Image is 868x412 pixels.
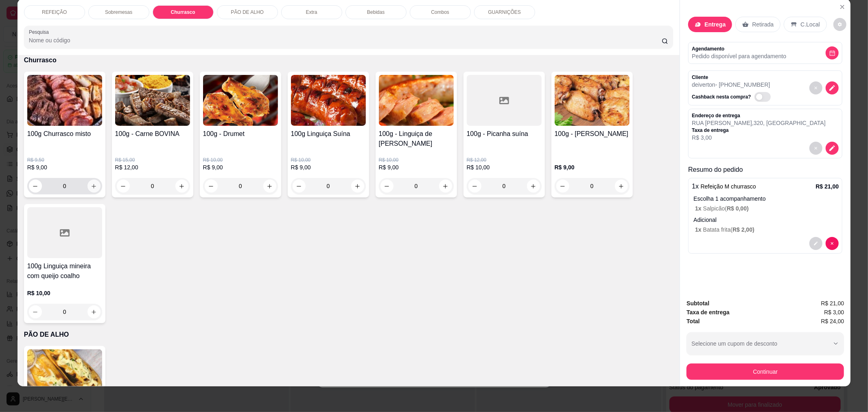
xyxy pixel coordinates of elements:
span: R$ 21,00 [821,299,844,308]
h4: 100g - [PERSON_NAME] [555,129,630,139]
button: decrease-product-quantity [833,18,846,31]
span: R$ 24,00 [821,317,844,326]
h4: 100g - Carne BOVINA [115,129,190,139]
p: Churrasco [24,55,673,65]
p: Entrega [704,20,726,28]
p: R$ 10,00 [291,157,366,163]
p: REFEIÇÃO [42,9,67,15]
button: increase-product-quantity [87,305,101,318]
button: increase-product-quantity [351,180,364,193]
button: increase-product-quantity [175,180,188,193]
p: R$ 3,00 [692,134,826,142]
p: Sobremesas [105,9,132,15]
span: 1 x [695,226,703,233]
button: Selecione um cupom de desconto [687,332,844,355]
p: deiverton - [PHONE_NUMBER] [692,81,774,89]
button: decrease-product-quantity [826,237,839,250]
p: R$ 9,00 [379,163,454,171]
p: R$ 10,00 [467,163,542,171]
p: Extra [306,9,317,15]
p: Bebidas [367,9,385,15]
p: Cashback nesta compra? [692,94,751,100]
button: decrease-product-quantity [29,180,42,193]
p: 1 x [692,182,756,191]
h4: 100g - Linguiça de [PERSON_NAME] [379,129,454,149]
h4: 100g - Picanha suína [467,129,542,139]
p: PÃO DE ALHO [231,9,264,15]
p: Resumo do pedido [688,165,842,175]
strong: Total [687,318,700,324]
button: increase-product-quantity [263,180,276,193]
button: decrease-product-quantity [826,142,839,155]
button: decrease-product-quantity [468,180,481,193]
strong: Subtotal [687,300,709,307]
p: R$ 21,00 [816,182,839,191]
input: Pesquisa [29,36,662,44]
p: RUA [PERSON_NAME] , 320 , [GEOGRAPHIC_DATA] [692,119,826,127]
p: R$ 9,50 [27,157,102,163]
button: decrease-product-quantity [29,305,42,318]
button: decrease-product-quantity [556,180,569,193]
span: R$ 2,00 ) [732,226,754,233]
label: Automatic updates [754,92,774,102]
img: product-image [27,349,102,400]
img: product-image [291,75,366,126]
h4: 100g Churrasco misto [27,129,102,139]
span: 1 x [695,205,703,212]
button: decrease-product-quantity [205,180,218,193]
p: R$ 12,00 [115,163,190,171]
button: decrease-product-quantity [380,180,394,193]
button: Continuar [687,364,844,380]
p: Cliente [692,74,774,81]
p: Agendamento [692,46,786,52]
button: decrease-product-quantity [809,142,822,155]
h4: 100g Linguiça mineira com queijo coalho [27,261,102,281]
h4: 100g Linguiça Suína [291,129,366,139]
h4: 100g - Drumet [203,129,278,139]
p: R$ 15,00 [115,157,190,163]
p: R$ 9,00 [203,163,278,171]
img: product-image [203,75,278,126]
p: Endereço de entrega [692,112,826,119]
button: increase-product-quantity [615,180,628,193]
img: product-image [379,75,454,126]
button: increase-product-quantity [87,180,101,193]
p: Adicional [693,216,839,224]
button: decrease-product-quantity [117,180,130,193]
button: decrease-product-quantity [809,81,822,94]
span: R$ 3,00 [824,308,844,317]
p: Pedido disponível para agendamento [692,52,786,60]
button: increase-product-quantity [527,180,540,193]
button: decrease-product-quantity [826,46,839,59]
p: R$ 9,00 [291,163,366,171]
p: C.Local [800,20,820,28]
label: Pesquisa [29,28,52,35]
p: PÃO DE ALHO [24,330,673,340]
p: GUARNIÇÕES [488,9,521,15]
button: increase-product-quantity [439,180,452,193]
p: R$ 9,00 [27,163,102,171]
p: Salpicão ( [695,204,839,213]
button: decrease-product-quantity [293,180,306,193]
img: product-image [555,75,630,126]
p: Retirada [752,20,774,28]
p: R$ 9,00 [555,163,630,171]
p: Escolha 1 acompanhamento [693,195,839,203]
p: R$ 10,00 [379,157,454,163]
button: Close [836,0,849,13]
strong: Taxa de entrega [687,309,730,316]
p: Batata frita ( [695,226,839,234]
p: Churrasco [171,9,195,15]
p: Combos [431,9,449,15]
p: R$ 12,00 [467,157,542,163]
img: product-image [115,75,190,126]
button: decrease-product-quantity [826,81,839,94]
img: product-image [27,75,102,126]
p: R$ 10,00 [203,157,278,163]
button: decrease-product-quantity [809,237,822,250]
span: R$ 0,00 ) [727,205,749,212]
p: Taxa de entrega [692,127,826,134]
span: Refeição M churrasco [701,183,756,190]
p: R$ 10,00 [27,289,102,297]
